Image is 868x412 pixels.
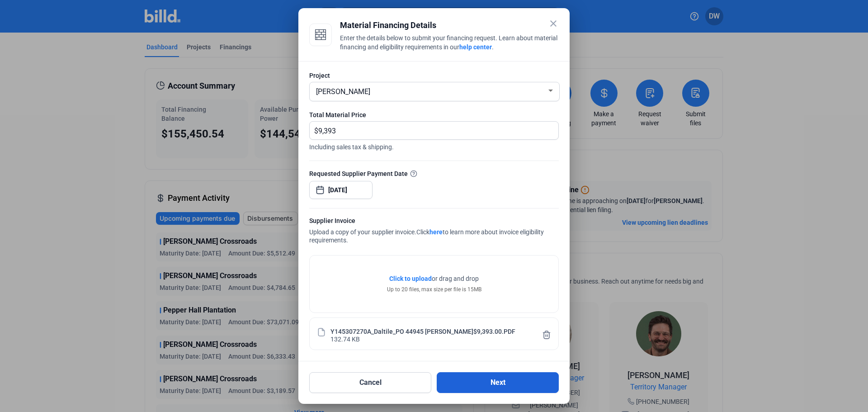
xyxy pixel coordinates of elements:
[429,228,443,236] a: here
[309,372,431,393] button: Cancel
[309,216,559,246] div: Upload a copy of your supplier invoice.
[330,335,360,342] div: 132.74 KB
[316,181,325,190] button: Open calendar
[309,110,559,119] div: Total Material Price
[316,87,370,96] span: [PERSON_NAME]
[309,71,559,80] div: Project
[387,285,481,294] div: Up to 20 files, max size per file is 15MB
[309,140,559,152] span: Including sales tax & shipping.
[492,43,494,51] span: .
[309,169,559,178] div: Requested Supplier Payment Date
[389,275,432,282] span: Click to upload
[432,274,479,283] span: or drag and drop
[309,228,544,244] span: Click to learn more about invoice eligibility requirements.
[310,122,318,137] span: $
[309,216,559,227] div: Supplier Invoice
[548,18,559,29] mat-icon: close
[328,185,367,195] input: Select date
[437,372,559,393] button: Next
[459,43,492,51] a: help center
[318,122,548,139] input: 0.00
[340,33,559,53] div: Enter the details below to submit your financing request. Learn about material financing and elig...
[340,19,559,32] div: Material Financing Details
[330,327,515,335] div: Y145307270A_Daltile_PO 44945 [PERSON_NAME]$9,393.00.PDF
